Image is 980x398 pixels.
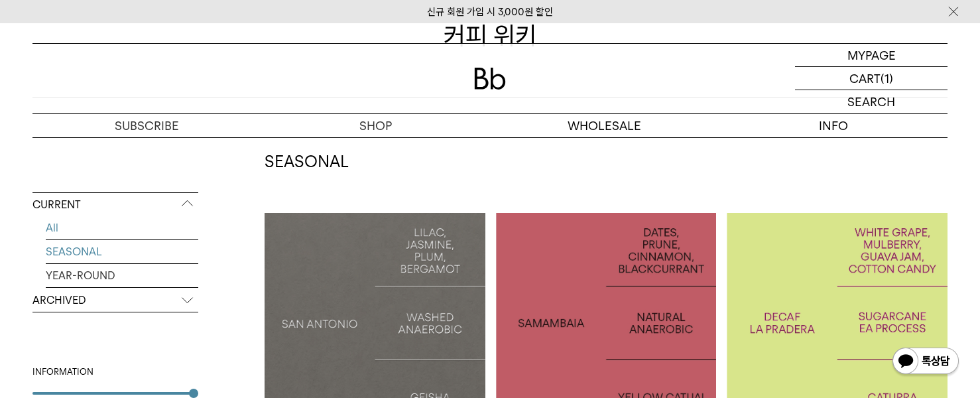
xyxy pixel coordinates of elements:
a: YEAR-ROUND [46,264,198,287]
p: SEARCH [847,90,895,113]
h2: SEASONAL [265,151,948,173]
img: 카카오톡 채널 1:1 채팅 버튼 [891,346,960,378]
img: 로고 [474,68,506,90]
a: SUBSCRIBE [32,114,261,137]
a: All [46,216,198,239]
a: MYPAGE [795,44,948,67]
a: SHOP [261,114,490,137]
p: CURRENT [32,193,198,217]
p: INFO [719,114,948,137]
p: ARCHIVED [32,289,198,312]
p: (1) [881,67,893,90]
a: CART (1) [795,67,948,90]
div: INFORMATION [32,365,198,379]
a: SEASONAL [46,240,198,263]
p: CART [849,67,881,90]
p: WHOLESALE [490,114,719,137]
a: 신규 회원 가입 시 3,000원 할인 [427,6,553,18]
p: MYPAGE [847,44,896,66]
